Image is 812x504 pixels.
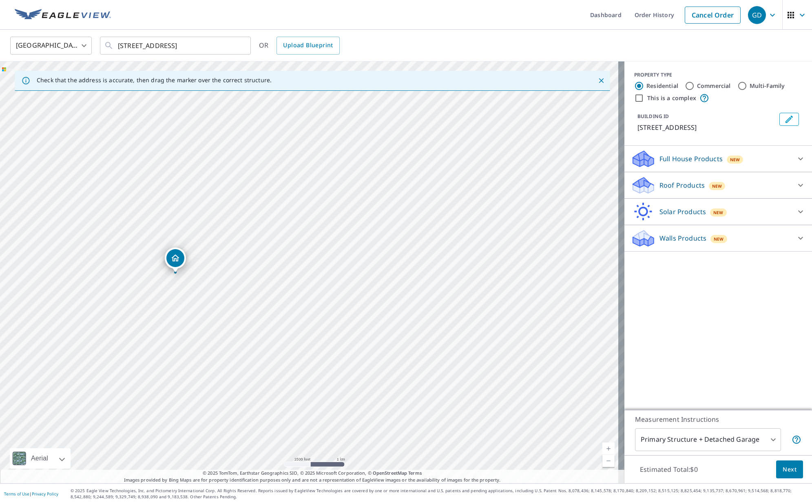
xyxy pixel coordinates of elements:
[596,75,606,86] button: Close
[631,149,805,169] div: Full House ProductsNew
[730,156,740,163] span: New
[647,94,696,102] label: This is a complex
[10,448,71,469] div: Aerial
[659,207,706,217] p: Solar Products
[4,491,29,497] a: Terms of Use
[776,460,803,479] button: Next
[783,465,797,475] span: Next
[635,428,781,451] div: Primary Structure + Detached Garage
[71,488,808,500] p: © 2025 Eagle View Technologies, Inc. and Pictometry International Corp. All Rights Reserved. Repo...
[685,7,741,24] a: Cancel Order
[634,71,802,79] div: PROPERTY TYPE
[659,233,706,243] p: Walls Products
[646,82,678,90] label: Residential
[32,491,58,497] a: Privacy Policy
[631,228,805,248] div: Walls ProductsNew
[631,202,805,221] div: Solar ProductsNew
[713,209,723,216] span: New
[29,448,51,469] div: Aerial
[631,175,805,195] div: Roof ProductsNew
[408,470,422,476] a: Terms
[259,37,340,55] div: OR
[4,491,58,496] p: |
[635,414,801,424] p: Measurement Instructions
[792,435,801,445] span: Your report will include the primary structure and a detached garage if one exists.
[714,236,724,242] span: New
[712,183,722,189] span: New
[118,34,234,57] input: Search by address or latitude-longitude
[37,77,272,84] p: Check that the address is accurate, then drag the marker over the correct structure.
[15,9,111,21] img: EV Logo
[10,34,92,57] div: [GEOGRAPHIC_DATA]
[659,154,723,164] p: Full House Products
[697,82,731,90] label: Commercial
[602,443,615,455] a: Current Level 13, Zoom In
[637,123,776,132] p: [STREET_ADDRESS]
[373,470,407,476] a: OpenStreetMap
[633,460,704,478] p: Estimated Total: $0
[283,40,333,50] span: Upload Blueprint
[659,180,705,190] p: Roof Products
[165,248,186,273] div: Dropped pin, building 1, Residential property, 89 EVANSCOVE CIR NW CALGARY AB T3P0A1
[750,82,785,90] label: Multi-Family
[602,455,615,467] a: Current Level 13, Zoom Out
[748,6,766,24] div: GD
[277,37,339,55] a: Upload Blueprint
[203,470,422,477] span: © 2025 TomTom, Earthstar Geographics SIO, © 2025 Microsoft Corporation, ©
[779,113,799,126] button: Edit building 1
[637,113,669,120] p: BUILDING ID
